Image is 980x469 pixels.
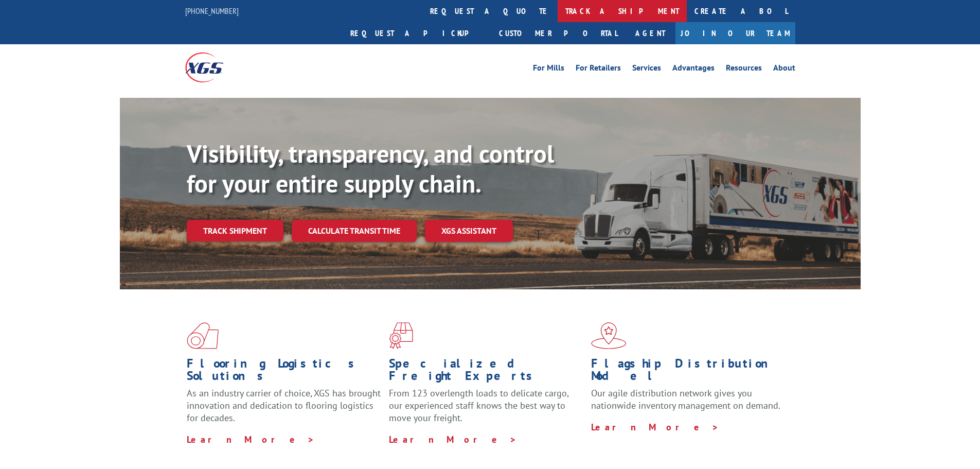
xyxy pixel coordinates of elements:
a: Learn More > [187,433,315,445]
a: Agent [625,22,675,44]
a: Join Our Team [675,22,795,44]
a: For Retailers [576,64,621,75]
a: Track shipment [187,220,283,241]
h1: Specialized Freight Experts [389,357,583,387]
span: As an industry carrier of choice, XGS has brought innovation and dedication to flooring logistics... [187,387,381,424]
span: Our agile distribution network gives you nationwide inventory management on demand. [591,387,780,411]
a: Calculate transit time [292,220,417,242]
p: From 123 overlength loads to delicate cargo, our experienced staff knows the best way to move you... [389,387,583,433]
a: XGS ASSISTANT [425,220,513,242]
h1: Flooring Logistics Solutions [187,357,381,387]
img: xgs-icon-focused-on-flooring-red [389,322,413,349]
a: About [773,64,795,75]
a: Advantages [672,64,715,75]
b: Visibility, transparency, and control for your entire supply chain. [187,137,554,199]
a: Resources [726,64,762,75]
a: Learn More > [591,421,719,433]
img: xgs-icon-total-supply-chain-intelligence-red [187,322,219,349]
a: [PHONE_NUMBER] [185,6,239,16]
a: Learn More > [389,433,517,445]
a: For Mills [533,64,564,75]
a: Customer Portal [491,22,625,44]
a: Request a pickup [343,22,491,44]
a: Services [632,64,661,75]
h1: Flagship Distribution Model [591,357,786,387]
img: xgs-icon-flagship-distribution-model-red [591,322,627,349]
